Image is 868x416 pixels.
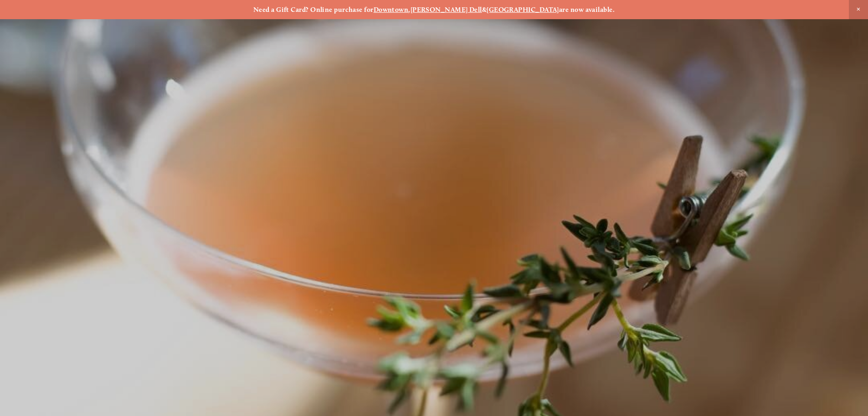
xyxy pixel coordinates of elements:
a: Downtown [374,5,409,14]
a: [PERSON_NAME] Dell [411,5,482,14]
strong: Need a Gift Card? Online purchase for [253,5,374,14]
a: [GEOGRAPHIC_DATA] [487,5,559,14]
strong: & [482,5,487,14]
strong: are now available. [559,5,615,14]
strong: , [408,5,410,14]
